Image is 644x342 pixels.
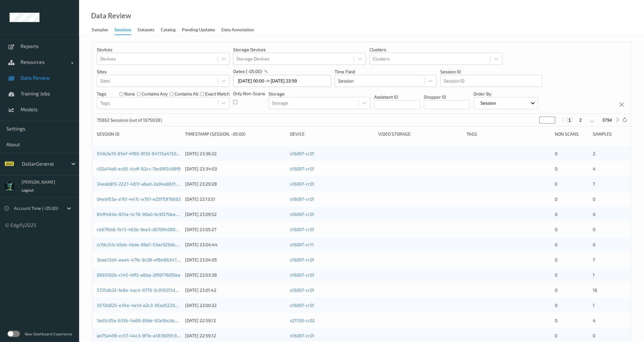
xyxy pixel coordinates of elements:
[92,26,115,34] a: Samples
[233,46,366,53] p: Storage Devices
[374,94,420,100] p: Assistant ID
[97,46,230,53] p: Devices
[97,302,185,308] a: 3572b825-e34e-4e1d-a2c3-05ad5229bbb8
[142,91,168,97] label: contains any
[185,226,286,233] div: [DATE] 23:05:27
[593,302,595,308] span: 1
[115,26,138,35] a: Sessions
[555,181,557,186] span: 0
[593,272,595,278] span: 1
[97,131,181,137] div: Session ID
[138,26,161,34] a: Datasets
[185,317,286,324] div: [DATE] 22:59:12
[97,272,180,278] a: 8693162b-c145-4ff3-a8ba-2f091760f2ea
[97,181,183,186] a: 34eab8f3-2227-481f-a6ad-2a94a861fbd9
[185,196,286,202] div: [DATE] 23:13:51
[233,68,262,75] p: dates (-05:00)
[97,166,181,171] a: c02a14b6-ec65-4cdf-82cc-7bc69f2c68f8
[97,151,181,156] a: 51db3e19-85ef-4f80-9f30-84115a415025
[97,69,230,75] p: Sites
[555,131,588,137] div: Non Scans
[593,287,597,293] span: 16
[290,196,314,202] a: s16097-cr01
[185,150,286,157] div: [DATE] 23:36:32
[97,318,184,323] a: 1ad3c05a-633b-4a69-89de-62e9bcbb4a1b
[593,333,595,338] span: 0
[555,318,557,323] span: 0
[290,181,314,186] a: s16097-cr01
[290,287,314,293] a: s16097-cr01
[97,227,182,232] a: cb67fbb6-7e13-463b-9ee3-d07094099021
[478,100,498,106] p: Session
[600,117,614,123] button: 3794
[92,27,108,34] div: Samples
[555,151,557,156] span: 0
[369,46,502,53] p: Clusters
[290,227,314,232] a: s16097-cr01
[593,151,595,156] span: 2
[593,166,596,171] span: 4
[290,242,314,247] a: s16097-cr11
[185,181,286,187] div: [DATE] 23:29:28
[593,131,626,137] div: Samples
[97,242,183,247] a: ccfdc2cb-b5eb-4bde-86e1-53ac929db380
[335,69,437,75] p: Time Field
[555,166,557,171] span: 0
[577,117,584,123] button: 2
[185,272,286,278] div: [DATE] 23:03:38
[555,302,557,308] span: 0
[593,181,595,186] span: 7
[182,27,215,34] div: Pending Updates
[588,117,596,123] button: ...
[221,27,254,34] div: Data Annotation
[290,257,314,262] a: s16097-cr01
[124,91,135,97] label: none
[175,91,198,97] label: contains all
[378,131,462,137] div: Video Storage
[555,272,557,278] span: 0
[593,318,596,323] span: 4
[290,211,314,217] a: s16097-cr01
[555,227,557,232] span: 0
[290,333,314,338] a: s16097-cr01
[115,27,131,35] div: Sessions
[233,90,265,97] p: Only Non-Scans
[290,272,314,278] a: s16097-cr01
[593,196,595,202] span: 0
[185,257,286,263] div: [DATE] 23:04:05
[161,27,176,34] div: Catalog
[182,26,221,34] a: Pending Updates
[567,117,573,123] button: 1
[97,287,182,293] a: 5725db32-fe8e-4ac4-9779-3c919351d75a
[221,26,260,34] a: Data Annotation
[91,13,131,19] div: Data Review
[593,227,595,232] span: 0
[467,131,550,137] div: Tags
[97,257,184,262] a: 3bae12d4-aaa4-47fe-9c08-ef8e86347a3a
[474,91,538,97] p: Order By
[290,318,315,323] a: s21130-cr02
[185,131,286,137] div: Timestamp (Session, -05:00)
[290,166,314,171] a: s16097-cr01
[97,211,182,217] a: 84ff484b-851a-4c78-90a0-6c9f270ee99f
[424,94,470,100] p: Shopper ID
[440,69,542,75] p: Session ID
[205,91,230,97] label: exact match
[97,333,182,338] a: ad75a499-cc57-44c3-9f7e-a183905fc9de
[185,302,286,308] div: [DATE] 23:00:32
[185,211,286,217] div: [DATE] 23:09:52
[290,302,314,308] a: s16097-cr01
[555,287,557,293] span: 0
[555,257,557,262] span: 0
[555,211,557,217] span: 0
[290,131,374,137] div: Device
[185,241,286,248] div: [DATE] 23:04:44
[593,257,595,262] span: 7
[185,166,286,172] div: [DATE] 23:34:03
[161,26,182,34] a: Catalog
[593,211,595,217] span: 0
[185,287,286,293] div: [DATE] 23:01:42
[555,242,557,247] span: 0
[555,196,557,202] span: 0
[269,91,370,97] p: Storage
